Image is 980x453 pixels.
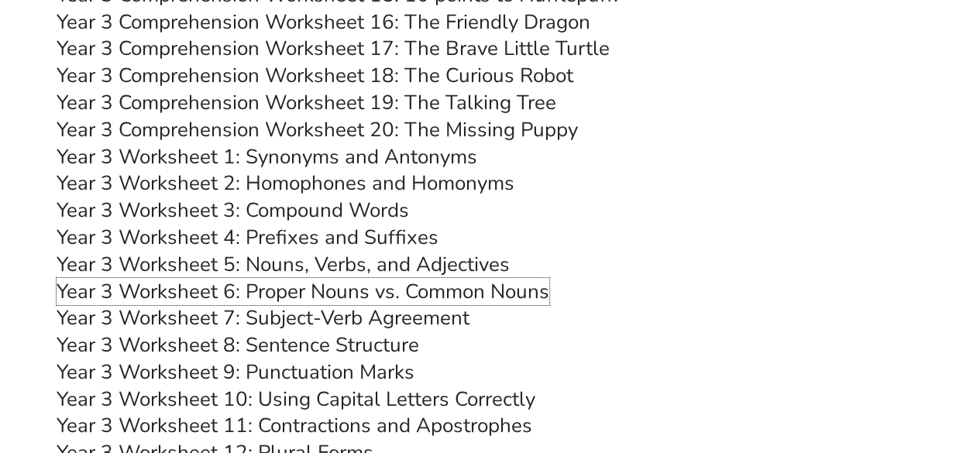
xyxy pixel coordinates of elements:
a: Year 3 Worksheet 7: Subject-Verb Agreement [57,304,469,331]
a: Year 3 Comprehension Worksheet 20: The Missing Puppy [57,116,578,143]
a: Year 3 Comprehension Worksheet 19: The Talking Tree [57,89,556,116]
a: Year 3 Comprehension Worksheet 17: The Brave Little Turtle [57,35,610,62]
a: Year 3 Worksheet 4: Prefixes and Suffixes [57,224,438,251]
iframe: Chat Widget [722,278,980,453]
a: Year 3 Worksheet 8: Sentence Structure [57,331,419,359]
a: Year 3 Worksheet 10: Using Capital Letters Correctly [57,386,535,413]
a: Year 3 Comprehension Worksheet 18: The Curious Robot [57,62,573,89]
a: Year 3 Worksheet 9: Punctuation Marks [57,359,414,386]
a: Year 3 Worksheet 2: Homophones and Homonyms [57,170,514,197]
a: Year 3 Worksheet 1: Synonyms and Antonyms [57,143,477,170]
a: Year 3 Worksheet 3: Compound Words [57,197,409,224]
a: Year 3 Worksheet 6: Proper Nouns vs. Common Nouns [57,278,549,305]
a: Year 3 Worksheet 5: Nouns, Verbs, and Adjectives [57,251,510,278]
a: Year 3 Worksheet 11: Contractions and Apostrophes [57,412,532,439]
a: Year 3 Comprehension Worksheet 16: The Friendly Dragon [57,9,590,36]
